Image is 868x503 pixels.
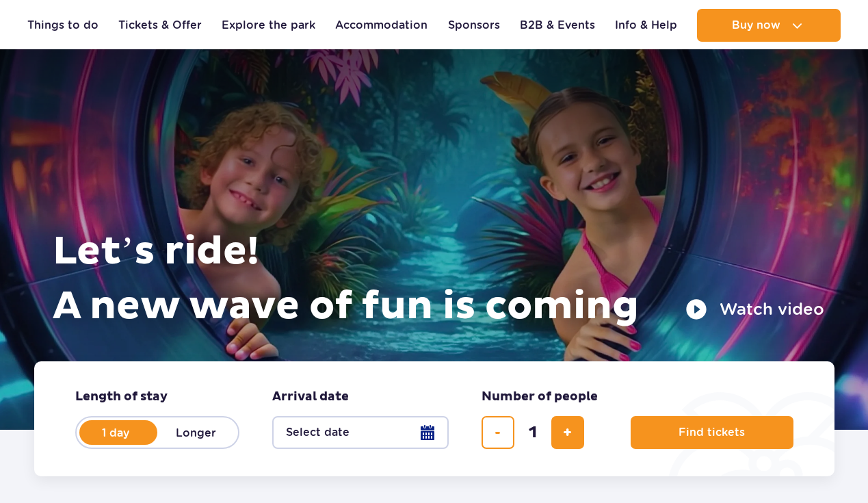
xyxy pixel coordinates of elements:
input: number of tickets [516,416,549,449]
button: Find tickets [631,416,793,449]
a: Accommodation [335,9,428,42]
a: Explore the park [222,9,315,42]
form: Planning your visit to Park of Poland [34,361,834,476]
button: add ticket [551,416,584,449]
span: Length of stay [75,389,168,405]
h1: Let’s ride! A new wave of fun is coming [53,224,824,334]
a: Tickets & Offer [118,9,202,42]
a: Things to do [27,9,98,42]
button: remove ticket [482,416,514,449]
span: Buy now [732,19,780,31]
span: Number of people [482,389,598,405]
span: Arrival date [272,389,349,405]
button: Select date [272,416,449,449]
button: Buy now [697,9,841,42]
label: 1 day [77,418,155,447]
a: Info & Help [615,9,677,42]
label: Longer [157,418,235,447]
a: Sponsors [448,9,500,42]
span: Find tickets [679,426,745,439]
a: B2B & Events [520,9,595,42]
button: Watch video [685,298,824,320]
